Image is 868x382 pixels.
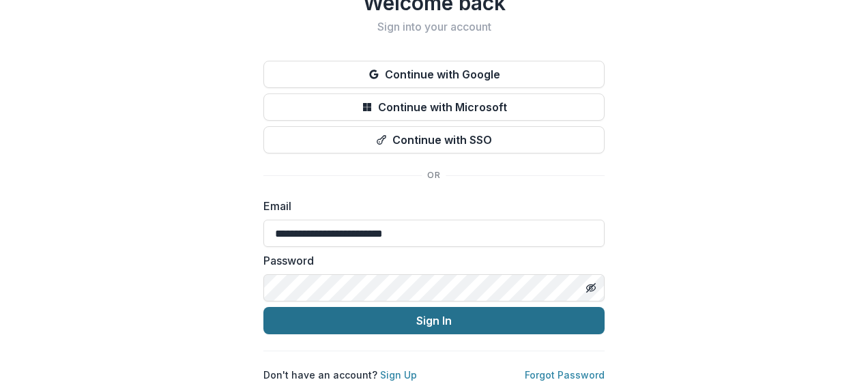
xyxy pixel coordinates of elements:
[580,277,602,299] button: Toggle password visibility
[263,198,596,214] label: Email
[380,369,417,381] a: Sign Up
[525,369,605,381] a: Forgot Password
[263,307,605,334] button: Sign In
[263,252,596,269] label: Password
[263,61,605,88] button: Continue with Google
[263,368,417,382] p: Don't have an account?
[263,93,605,121] button: Continue with Microsoft
[263,20,605,33] h2: Sign into your account
[263,126,605,153] button: Continue with SSO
